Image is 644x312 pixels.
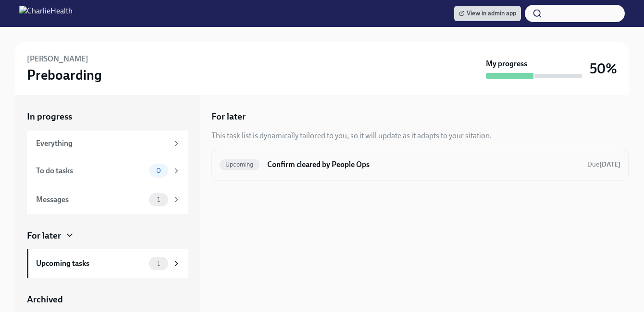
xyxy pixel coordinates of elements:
[587,160,620,169] span: September 2nd, 2025 09:00
[27,185,188,214] a: Messages1
[27,131,188,156] a: Everything
[211,131,492,141] div: This task list is dynamically tailored to you, so it will update as it adapts to your sitation.
[151,260,166,267] span: 1
[211,110,246,123] h5: For later
[19,6,73,21] img: CharlieHealth
[36,258,145,269] div: Upcoming tasks
[454,6,521,21] a: View in admin app
[27,66,102,84] h3: Preboarding
[220,157,620,172] a: UpcomingConfirm cleared by People OpsDue[DATE]
[27,229,188,242] a: For later
[590,60,617,77] h3: 50%
[27,229,61,242] div: For later
[36,166,145,176] div: To do tasks
[27,54,88,64] h6: [PERSON_NAME]
[27,249,188,278] a: Upcoming tasks1
[27,156,188,185] a: To do tasks0
[27,110,188,123] a: In progress
[486,59,527,69] strong: My progress
[587,160,620,168] span: Due
[267,159,580,170] h6: Confirm cleared by People Ops
[36,194,145,205] div: Messages
[36,138,168,149] div: Everything
[27,293,188,306] a: Archived
[220,161,260,168] span: Upcoming
[459,9,516,18] span: View in admin app
[150,167,167,174] span: 0
[151,196,166,203] span: 1
[599,160,620,168] strong: [DATE]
